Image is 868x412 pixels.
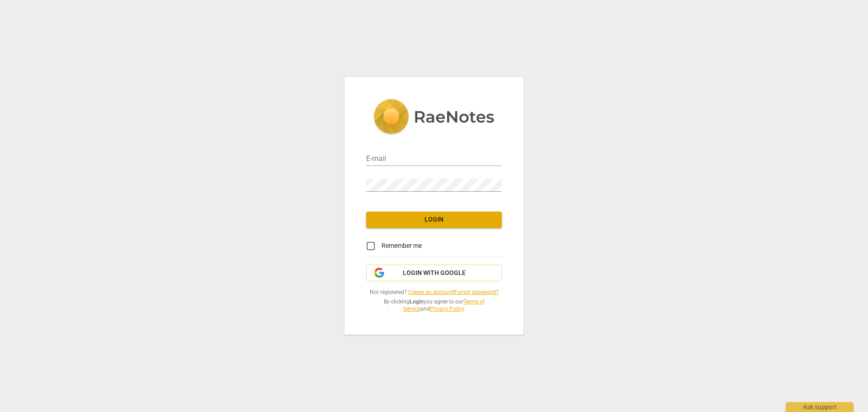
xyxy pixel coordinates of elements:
[410,298,424,305] b: Login
[366,212,502,228] button: Login
[408,289,453,295] a: Create an account
[403,269,466,278] span: Login with Google
[366,289,502,296] span: Not registered? |
[373,215,495,224] span: Login
[430,306,464,312] a: Privacy Policy
[454,289,499,295] a: Forgot password?
[366,265,502,282] button: Login with Google
[786,402,854,412] div: Ask support
[382,241,422,251] span: Remember me
[366,298,502,313] span: By clicking you agree to our and .
[403,298,485,313] a: Terms of Service
[373,99,495,136] img: 5ac2273c67554f335776073100b6d88f.svg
